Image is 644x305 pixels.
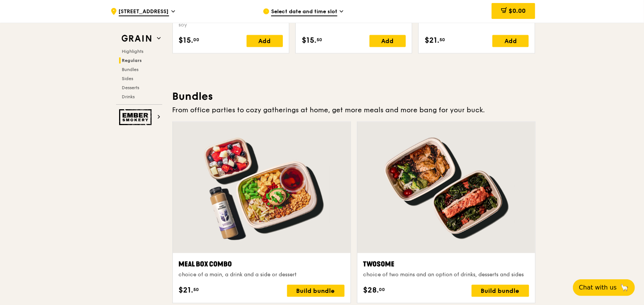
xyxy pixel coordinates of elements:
span: $28. [363,285,379,296]
span: $21. [179,285,194,296]
span: 00 [194,37,200,43]
span: 50 [317,37,322,43]
span: Highlights [122,49,144,54]
span: $0.00 [509,7,526,14]
span: 00 [379,286,385,293]
div: Build bundle [287,285,345,297]
div: Add [369,35,406,47]
span: 50 [439,37,445,43]
img: Grain web logo [119,32,154,45]
span: [STREET_ADDRESS] [119,8,169,16]
span: $15. [302,35,317,46]
span: Drinks [122,94,135,99]
img: Ember Smokery web logo [119,109,154,125]
span: $15. [179,35,194,46]
span: Chat with us [579,283,617,292]
div: Add [247,35,283,47]
div: Build bundle [472,285,529,297]
span: Sides [122,76,133,81]
h3: Bundles [172,90,535,103]
div: Twosome [363,259,529,269]
div: choice of a main, a drink and a side or dessert [179,271,345,279]
span: $21. [425,35,439,46]
button: Chat with us🦙 [573,279,635,296]
div: From office parties to cozy gatherings at home, get more meals and more bang for your buck. [172,105,535,115]
span: Desserts [122,85,140,90]
div: Add [492,35,529,47]
span: Select date and time slot [271,8,337,16]
span: Regulars [122,58,142,63]
div: Meal Box Combo [179,259,345,269]
span: Bundles [122,67,139,72]
span: 50 [194,286,199,293]
div: choice of two mains and an option of drinks, desserts and sides [363,271,529,279]
span: 🦙 [620,283,629,292]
